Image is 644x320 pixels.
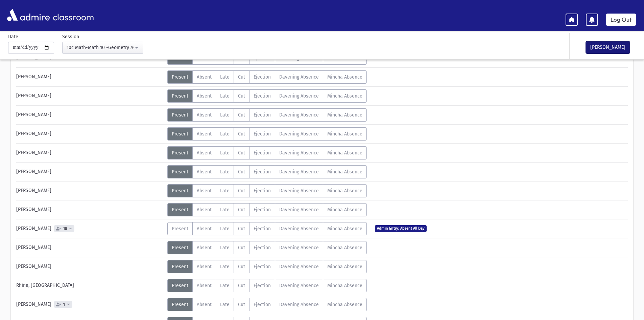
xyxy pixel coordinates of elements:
[238,226,245,232] span: Cut
[167,70,367,84] div: AttTypes
[327,150,362,156] span: Mincha Absence
[172,93,188,99] span: Present
[238,169,245,175] span: Cut
[167,146,367,159] div: AttTypes
[67,44,134,51] div: 10c Math-Math 10 -Geometry A(12:49PM-1:31PM)
[220,150,230,156] span: Late
[172,131,188,137] span: Present
[220,93,230,99] span: Late
[327,169,362,175] span: Mincha Absence
[13,108,167,122] div: [PERSON_NAME]
[327,207,362,213] span: Mincha Absence
[197,207,212,213] span: Absent
[172,74,188,80] span: Present
[13,89,167,103] div: [PERSON_NAME]
[172,264,188,270] span: Present
[327,112,362,118] span: Mincha Absence
[13,222,167,235] div: [PERSON_NAME]
[606,14,636,26] a: Log Out
[197,150,212,156] span: Absent
[586,41,630,54] button: [PERSON_NAME]
[279,207,319,213] span: Davening Absence
[238,207,245,213] span: Cut
[167,241,367,254] div: AttTypes
[51,6,94,24] span: classroom
[197,112,212,118] span: Absent
[197,169,212,175] span: Absent
[172,207,188,213] span: Present
[279,264,319,270] span: Davening Absence
[254,283,271,289] span: Ejection
[167,298,367,311] div: AttTypes
[238,74,245,80] span: Cut
[220,131,230,137] span: Late
[238,245,245,251] span: Cut
[254,226,271,232] span: Ejection
[167,222,367,235] div: AttTypes
[167,165,367,178] div: AttTypes
[279,131,319,137] span: Davening Absence
[13,260,167,273] div: [PERSON_NAME]
[13,298,167,311] div: [PERSON_NAME]
[197,283,212,289] span: Absent
[238,112,245,118] span: Cut
[62,302,66,307] span: 1
[167,127,367,141] div: AttTypes
[327,74,362,80] span: Mincha Absence
[254,169,271,175] span: Ejection
[172,188,188,194] span: Present
[279,226,319,232] span: Davening Absence
[197,226,212,232] span: Absent
[238,283,245,289] span: Cut
[5,7,51,23] img: AdmirePro
[279,150,319,156] span: Davening Absence
[197,245,212,251] span: Absent
[279,74,319,80] span: Davening Absence
[167,203,367,216] div: AttTypes
[220,169,230,175] span: Late
[8,33,18,40] label: Date
[13,279,167,292] div: Rhine, [GEOGRAPHIC_DATA]
[279,112,319,118] span: Davening Absence
[62,42,143,54] button: 10c Math-Math 10 -Geometry A(12:49PM-1:31PM)
[254,74,271,80] span: Ejection
[220,264,230,270] span: Late
[13,146,167,159] div: [PERSON_NAME]
[172,302,188,307] span: Present
[254,131,271,137] span: Ejection
[13,70,167,84] div: [PERSON_NAME]
[167,260,367,273] div: AttTypes
[220,302,230,307] span: Late
[238,150,245,156] span: Cut
[220,112,230,118] span: Late
[197,93,212,99] span: Absent
[172,283,188,289] span: Present
[254,264,271,270] span: Ejection
[167,89,367,103] div: AttTypes
[220,245,230,251] span: Late
[279,245,319,251] span: Davening Absence
[238,93,245,99] span: Cut
[327,93,362,99] span: Mincha Absence
[254,188,271,194] span: Ejection
[279,188,319,194] span: Davening Absence
[327,283,362,289] span: Mincha Absence
[172,245,188,251] span: Present
[327,245,362,251] span: Mincha Absence
[167,108,367,122] div: AttTypes
[327,264,362,270] span: Mincha Absence
[197,302,212,307] span: Absent
[197,188,212,194] span: Absent
[197,264,212,270] span: Absent
[13,165,167,178] div: [PERSON_NAME]
[279,169,319,175] span: Davening Absence
[254,112,271,118] span: Ejection
[172,150,188,156] span: Present
[13,203,167,216] div: [PERSON_NAME]
[238,131,245,137] span: Cut
[220,283,230,289] span: Late
[13,127,167,141] div: [PERSON_NAME]
[279,93,319,99] span: Davening Absence
[197,131,212,137] span: Absent
[254,150,271,156] span: Ejection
